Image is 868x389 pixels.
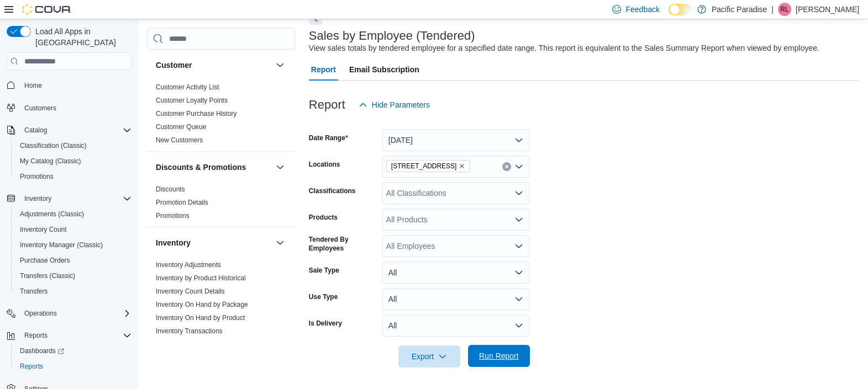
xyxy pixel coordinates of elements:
[156,185,185,194] span: Discounts
[514,189,523,198] button: Open list of options
[309,160,340,169] label: Locations
[20,124,131,137] span: Catalog
[669,4,692,15] input: Dark Mode
[15,344,131,358] span: Dashboards
[20,287,48,296] span: Transfers
[156,313,245,322] span: Inventory On Hand by Product
[156,198,208,207] span: Promotion Details
[309,266,339,275] label: Sale Type
[514,215,523,224] button: Open list of options
[309,42,819,54] div: View sales totals by tendered employee for a specified date range. This report is equivalent to t...
[156,83,219,91] a: Customer Activity List
[156,301,248,308] a: Inventory On Hand by Package
[273,161,287,174] button: Discounts & Promotions
[20,362,43,371] span: Reports
[382,288,530,310] button: All
[382,129,530,151] button: [DATE]
[15,223,71,236] a: Inventory Count
[2,122,136,138] button: Catalog
[156,109,237,118] span: Customer Purchase History
[349,58,419,81] span: Email Subscription
[309,292,338,301] label: Use Type
[156,261,221,269] a: Inventory Adjustments
[309,134,348,142] label: Date Range
[20,101,131,115] span: Customers
[2,191,136,206] button: Inventory
[24,81,42,90] span: Home
[15,238,107,252] a: Inventory Manager (Classic)
[309,213,338,222] label: Products
[156,185,185,193] a: Discounts
[156,237,271,248] button: Inventory
[273,58,287,72] button: Customer
[156,136,203,144] a: New Customers
[15,207,131,221] span: Adjustments (Classic)
[156,122,206,131] span: Customer Queue
[459,163,465,169] button: Remove 1087 H Street from selection in this group
[398,345,460,367] button: Export
[372,99,430,110] span: Hide Parameters
[514,162,523,171] button: Open list of options
[20,124,51,137] button: Catalog
[15,254,75,267] a: Purchase Orders
[15,139,131,152] span: Classification (Classic)
[20,307,131,320] span: Operations
[382,262,530,284] button: All
[24,331,48,340] span: Reports
[20,192,131,205] span: Inventory
[156,123,206,131] a: Customer Queue
[15,170,58,183] a: Promotions
[11,138,136,153] button: Classification (Classic)
[156,162,246,173] h3: Discounts & Promotions
[309,29,475,42] h3: Sales by Employee (Tendered)
[156,83,219,92] span: Customer Activity List
[11,268,136,284] button: Transfers (Classic)
[156,96,228,105] span: Customer Loyalty Points
[15,360,131,373] span: Reports
[712,3,767,16] p: Pacific Paradise
[514,242,523,251] button: Open list of options
[20,241,103,249] span: Inventory Manager (Classic)
[479,350,519,361] span: Run Report
[20,256,70,265] span: Purchase Orders
[156,212,190,220] a: Promotions
[309,319,342,328] label: Is Delivery
[20,172,54,181] span: Promotions
[11,359,136,374] button: Reports
[625,4,659,15] span: Feedback
[15,254,131,267] span: Purchase Orders
[20,78,131,92] span: Home
[156,274,246,282] a: Inventory by Product Historical
[386,160,471,172] span: 1087 H Street
[156,60,271,71] button: Customer
[20,192,56,205] button: Inventory
[156,287,225,295] a: Inventory Count Details
[796,3,859,16] p: [PERSON_NAME]
[156,274,246,283] span: Inventory by Product Historical
[15,170,131,183] span: Promotions
[2,77,136,93] button: Home
[11,343,136,359] a: Dashboards
[20,210,84,219] span: Adjustments (Classic)
[382,315,530,337] button: All
[156,60,192,71] h3: Customer
[156,300,248,309] span: Inventory On Hand by Package
[147,183,296,227] div: Discounts & Promotions
[20,329,52,342] button: Reports
[15,344,69,358] a: Dashboards
[156,162,271,173] button: Discounts & Promotions
[311,58,336,81] span: Report
[147,81,296,151] div: Customer
[15,360,48,373] a: Reports
[15,207,88,221] a: Adjustments (Classic)
[156,199,208,206] a: Promotion Details
[20,271,75,280] span: Transfers (Classic)
[309,186,356,195] label: Classifications
[354,94,434,116] button: Hide Parameters
[156,327,223,335] span: Inventory Transactions
[2,306,136,321] button: Operations
[11,253,136,268] button: Purchase Orders
[2,328,136,343] button: Reports
[156,136,203,145] span: New Customers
